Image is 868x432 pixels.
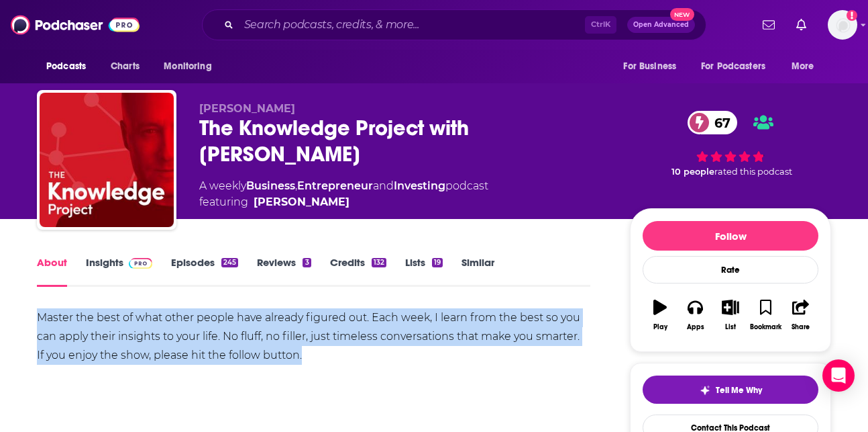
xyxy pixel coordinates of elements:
span: Monitoring [164,57,211,76]
a: 67 [688,111,737,134]
span: For Business [623,57,676,76]
button: open menu [782,54,831,79]
a: Show notifications dropdown [757,13,780,36]
div: Search podcasts, credits, & more... [202,9,706,40]
input: Search podcasts, credits, & more... [239,14,585,36]
img: Podchaser - Follow, Share and Rate Podcasts [11,12,140,38]
a: Charts [102,54,148,79]
span: Logged in as hannah.bishop [828,10,857,40]
span: Open Advanced [633,21,689,28]
span: Ctrl K [585,16,616,34]
a: Show notifications dropdown [791,13,812,36]
svg: Add a profile image [847,10,857,21]
button: open menu [614,54,693,79]
div: List [725,323,736,331]
a: Shane Parrish [254,194,349,210]
span: rated this podcast [714,167,792,177]
div: Rate [643,256,818,284]
button: open menu [37,54,103,79]
button: Follow [643,221,818,251]
div: 67 10 peoplerated this podcast [630,102,831,186]
a: InsightsPodchaser Pro [86,256,152,287]
div: 3 [303,258,311,267]
span: New [670,8,694,21]
span: [PERSON_NAME] [199,102,295,115]
span: Podcasts [46,57,86,76]
button: List [713,291,748,339]
span: Charts [111,57,140,76]
span: For Podcasters [701,57,765,76]
span: 10 people [671,167,714,177]
a: Business [246,179,295,192]
span: More [792,57,814,76]
button: open menu [154,54,229,79]
div: Master the best of what other people have already figured out. Each week, I learn from the best s... [37,308,590,365]
button: Bookmark [748,291,783,339]
div: Play [653,323,667,331]
a: Similar [462,256,494,287]
img: The Knowledge Project with Shane Parrish [40,93,174,227]
a: Lists19 [405,256,443,287]
button: Play [643,291,677,339]
div: Bookmark [750,323,781,331]
span: , [295,179,297,192]
a: Credits132 [330,256,386,287]
div: A weekly podcast [199,178,488,210]
div: 19 [432,258,443,267]
img: tell me why sparkle [700,385,710,396]
span: Tell Me Why [716,385,762,396]
a: Entrepreneur [297,179,373,192]
div: 132 [372,258,386,267]
button: tell me why sparkleTell Me Why [643,376,818,404]
span: and [373,179,394,192]
div: Share [792,323,810,331]
img: Podchaser Pro [129,258,152,269]
div: Open Intercom Messenger [822,359,855,392]
a: Reviews3 [257,256,311,287]
a: Investing [394,179,445,192]
button: Open AdvancedNew [627,17,695,33]
img: User Profile [828,10,857,40]
button: open menu [692,54,785,79]
button: Show profile menu [828,10,857,40]
div: Apps [687,323,704,331]
a: About [37,256,67,287]
button: Share [783,291,818,339]
a: Episodes245 [171,256,238,287]
span: 67 [701,111,737,134]
button: Apps [677,291,712,339]
div: 245 [221,258,238,267]
span: featuring [199,194,488,210]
